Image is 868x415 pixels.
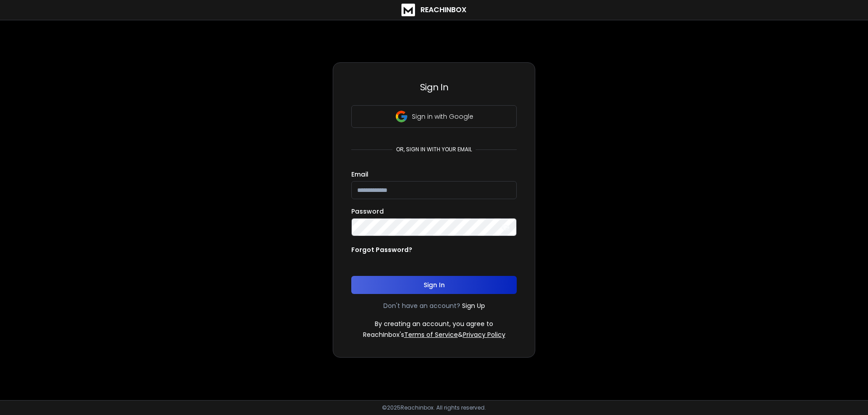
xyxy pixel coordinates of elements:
[375,319,493,328] p: By creating an account, you agree to
[401,4,415,16] img: logo
[351,105,517,128] button: Sign in with Google
[351,171,368,177] label: Email
[383,301,460,310] p: Don't have an account?
[401,4,467,16] a: ReachInbox
[351,276,517,294] button: Sign In
[363,330,505,339] p: ReachInbox's &
[420,5,467,15] h1: ReachInbox
[382,404,486,411] p: © 2025 Reachinbox. All rights reserved.
[392,146,476,153] p: or, sign in with your email
[351,208,384,214] label: Password
[412,112,473,121] p: Sign in with Google
[462,301,485,310] a: Sign Up
[351,81,517,93] h3: Sign In
[351,245,412,254] p: Forgot Password?
[404,330,458,339] a: Terms of Service
[463,330,505,339] a: Privacy Policy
